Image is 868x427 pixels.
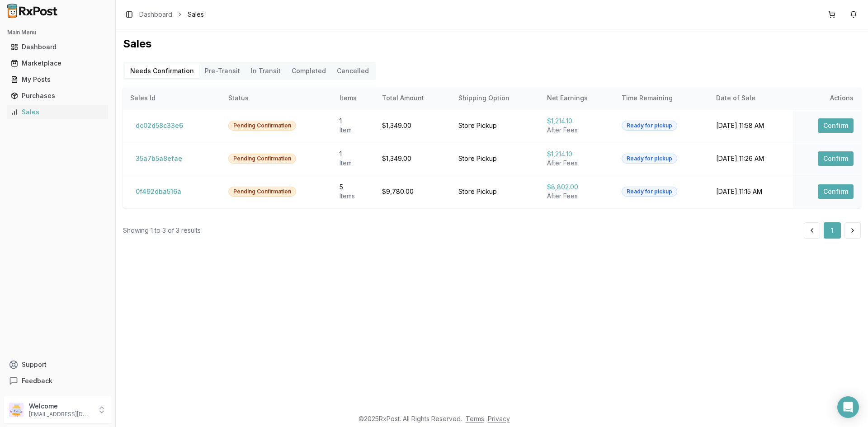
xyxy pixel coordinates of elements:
[382,121,444,130] div: $1,349.00
[451,87,540,109] th: Shipping Option
[11,75,104,84] div: My Posts
[4,4,61,18] img: RxPost Logo
[466,415,484,422] a: Terms
[188,10,204,19] span: Sales
[123,226,201,235] div: Showing 1 to 3 of 3 results
[11,59,104,68] div: Marketplace
[547,183,607,192] div: $8,802.00
[11,91,104,100] div: Purchases
[228,187,296,197] div: Pending Confirmation
[818,118,854,133] button: Confirm
[547,192,607,201] div: After Fees
[4,357,112,373] button: Support
[622,121,677,131] div: Ready for pickup
[547,126,607,135] div: After Fees
[340,150,368,159] div: 1
[614,87,709,109] th: Time Remaining
[716,121,786,130] div: [DATE] 11:58 AM
[130,151,188,166] button: 35a7b5a8efae
[458,187,533,196] div: Store Pickup
[130,118,189,133] button: dc02d58c33e6
[547,117,607,126] div: $1,214.10
[4,105,112,119] button: Sales
[125,64,199,78] button: Needs Confirmation
[716,154,786,163] div: [DATE] 11:26 AM
[7,29,108,36] h2: Main Menu
[4,40,112,54] button: Dashboard
[332,87,375,109] th: Items
[123,37,861,51] h1: Sales
[488,415,510,422] a: Privacy
[540,87,614,109] th: Net Earnings
[11,42,104,52] div: Dashboard
[22,376,52,385] span: Feedback
[458,121,533,130] div: Store Pickup
[139,10,172,19] a: Dashboard
[340,117,368,126] div: 1
[130,184,187,199] button: 0f492dba516a
[622,154,677,164] div: Ready for pickup
[622,187,677,197] div: Ready for pickup
[29,402,92,411] p: Welcome
[7,104,108,120] a: Sales
[228,121,296,131] div: Pending Confirmation
[4,56,112,70] button: Marketplace
[818,151,854,166] button: Confirm
[382,187,444,196] div: $9,780.00
[29,411,92,418] p: [EMAIL_ADDRESS][DOMAIN_NAME]
[228,154,296,164] div: Pending Confirmation
[716,187,786,196] div: [DATE] 11:15 AM
[7,71,108,88] a: My Posts
[824,222,841,239] button: 1
[340,126,368,135] div: Item
[123,87,221,109] th: Sales Id
[818,184,854,199] button: Confirm
[4,373,112,389] button: Feedback
[4,89,112,103] button: Purchases
[7,88,108,104] a: Purchases
[837,396,859,418] div: Open Intercom Messenger
[458,154,533,163] div: Store Pickup
[547,150,607,159] div: $1,214.10
[375,87,451,109] th: Total Amount
[340,192,368,201] div: Item s
[221,87,332,109] th: Status
[4,72,112,87] button: My Posts
[340,183,368,192] div: 5
[11,108,104,117] div: Sales
[382,154,444,163] div: $1,349.00
[709,87,793,109] th: Date of Sale
[793,87,861,109] th: Actions
[9,403,24,417] img: User avatar
[286,64,331,78] button: Completed
[199,64,245,78] button: Pre-Transit
[331,64,374,78] button: Cancelled
[340,159,368,168] div: Item
[245,64,286,78] button: In Transit
[7,55,108,71] a: Marketplace
[547,159,607,168] div: After Fees
[7,39,108,55] a: Dashboard
[139,10,204,19] nav: breadcrumb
